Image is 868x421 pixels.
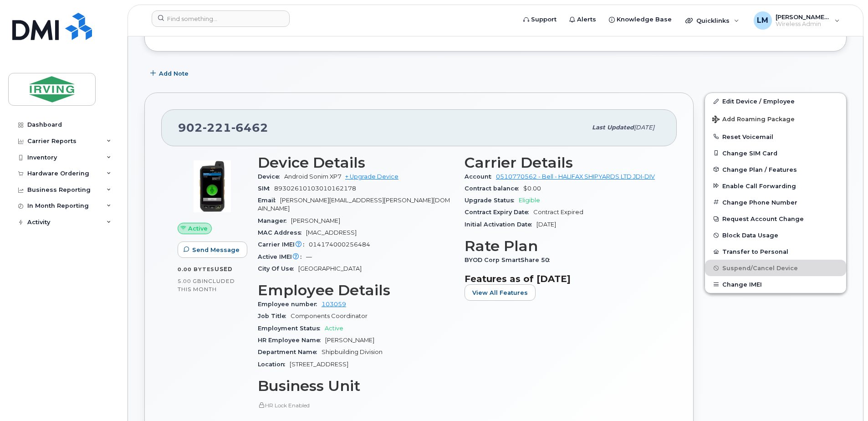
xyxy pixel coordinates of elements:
span: used [214,266,233,272]
span: Department Name [258,349,322,355]
span: Contract Expired [533,209,583,216]
button: Send Message [178,241,247,258]
span: Alerts [577,15,596,24]
span: Manager [258,217,291,224]
span: Active IMEI [258,253,306,260]
span: Contract balance [465,185,523,192]
span: Knowledge Base [617,15,672,24]
button: Request Account Change [705,210,846,227]
span: Contract Expiry Date [465,209,533,216]
span: [MAC_ADDRESS] [306,229,357,236]
a: Edit Device / Employee [705,93,846,109]
button: Reset Voicemail [705,128,846,145]
span: Enable Call Forwarding [722,182,796,189]
span: BYOD Corp SmartShare 50 [465,257,554,263]
span: [PERSON_NAME][EMAIL_ADDRESS][PERSON_NAME][DOMAIN_NAME] [258,197,450,212]
p: HR Lock Enabled [258,401,454,409]
span: View All Features [472,288,528,297]
div: Leppard, Myke [747,11,846,30]
button: Change SIM Card [705,145,846,161]
span: Device [258,173,284,180]
span: Email [258,197,280,204]
span: Active [188,224,208,233]
a: 0510770562 - Bell - HALIFAX SHIPYARDS LTD JDI-DIV [496,173,655,180]
a: Alerts [563,10,602,29]
span: Employment Status [258,325,325,332]
span: included this month [178,277,235,293]
span: 014174000256484 [309,241,370,248]
button: Add Roaming Package [705,109,846,128]
img: image20231002-3703462-j5bcv.jpeg [185,159,240,214]
span: Eligible [519,197,540,204]
span: Send Message [192,246,240,254]
button: Change IMEI [705,276,846,293]
span: [PERSON_NAME] [325,337,374,344]
span: Last updated [592,124,634,131]
span: HR Employee Name [258,337,325,344]
span: Active [325,325,343,332]
span: 89302610103010162178 [274,185,356,192]
input: Find something... [152,10,290,27]
span: 902 [178,121,268,134]
span: Job Title [258,313,291,319]
span: [STREET_ADDRESS] [290,361,348,368]
a: + Upgrade Device [345,173,398,180]
span: Employee number [258,301,322,308]
a: Knowledge Base [602,10,678,29]
h3: Employee Details [258,282,454,298]
span: Components Coordinator [291,313,368,319]
a: 103059 [322,301,346,308]
button: Enable Call Forwarding [705,178,846,194]
span: Initial Activation Date [465,221,536,228]
h3: Rate Plan [465,238,660,254]
h3: Carrier Details [465,154,660,171]
span: $0.00 [523,185,541,192]
span: SIM [258,185,274,192]
span: 0.00 Bytes [178,266,214,272]
span: Change Plan / Features [722,166,797,173]
span: Location [258,361,290,368]
button: Add Note [144,65,196,82]
span: 221 [203,121,231,134]
div: Quicklinks [679,11,745,30]
span: Add Note [159,69,189,78]
span: Carrier IMEI [258,241,309,248]
span: 6462 [231,121,268,134]
span: MAC Address [258,229,306,236]
span: [PERSON_NAME] [291,217,340,224]
span: Suspend/Cancel Device [722,265,798,272]
span: Account [465,173,496,180]
button: Change Phone Number [705,194,846,210]
span: [PERSON_NAME], Myke [776,13,830,21]
span: Shipbuilding Division [322,349,383,355]
button: Block Data Usage [705,227,846,243]
span: 5.00 GB [178,278,202,284]
a: Support [517,10,563,29]
span: [GEOGRAPHIC_DATA] [298,265,362,272]
span: Wireless Admin [776,21,830,28]
span: Support [531,15,557,24]
span: [DATE] [536,221,556,228]
span: [DATE] [634,124,654,131]
button: Suspend/Cancel Device [705,260,846,276]
span: LM [757,15,768,26]
button: Transfer to Personal [705,243,846,260]
span: City Of Use [258,265,298,272]
span: Android Sonim XP7 [284,173,342,180]
span: Quicklinks [696,17,730,24]
button: View All Features [465,284,536,301]
span: Upgrade Status [465,197,519,204]
h3: Features as of [DATE] [465,273,660,284]
button: Change Plan / Features [705,161,846,178]
span: Add Roaming Package [712,116,795,124]
h3: Device Details [258,154,454,171]
h3: Business Unit [258,378,454,394]
span: — [306,253,312,260]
